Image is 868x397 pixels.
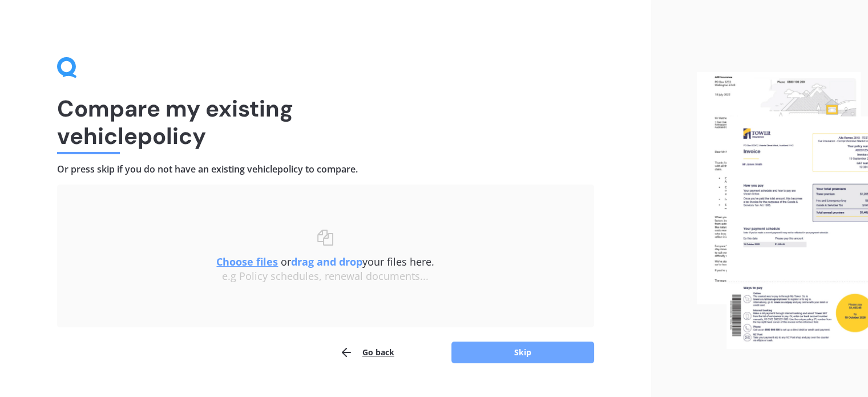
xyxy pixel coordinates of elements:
h1: Compare my existing vehicle policy [57,95,594,150]
img: files.webp [697,72,868,349]
div: e.g Policy schedules, renewal documents... [80,270,571,283]
u: Choose files [216,255,278,268]
button: Go back [340,341,394,364]
h4: Or press skip if you do not have an existing vehicle policy to compare. [57,163,594,175]
span: or your files here. [216,255,434,268]
button: Skip [451,342,594,363]
b: drag and drop [291,255,362,268]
